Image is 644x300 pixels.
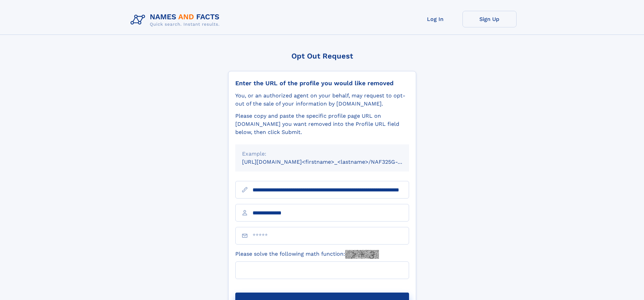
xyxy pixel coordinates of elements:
img: Logo Names and Facts [128,11,225,29]
div: Opt Out Request [228,52,416,60]
label: Please solve the following math function: [235,250,379,259]
div: Enter the URL of the profile you would like removed [235,79,409,87]
a: Sign Up [462,11,517,27]
div: Please copy and paste the specific profile page URL on [DOMAIN_NAME] you want removed into the Pr... [235,112,409,136]
div: You, or an authorized agent on your behalf, may request to opt-out of the sale of your informatio... [235,92,409,108]
div: Example: [242,150,402,158]
small: [URL][DOMAIN_NAME]<firstname>_<lastname>/NAF325G-xxxxxxxx [242,159,422,165]
a: Log In [408,11,462,27]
